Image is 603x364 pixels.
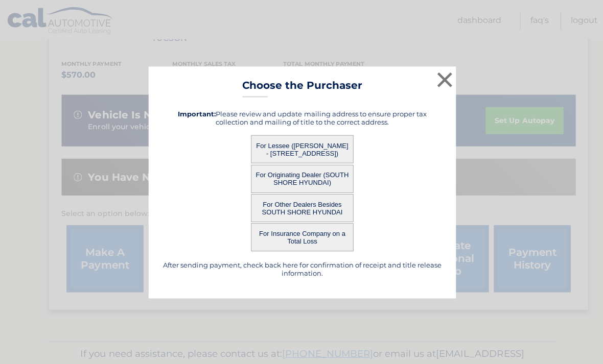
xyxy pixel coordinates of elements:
[250,193,353,222] button: For Other Dealers Besides SOUTH SHORE HYUNDAI
[242,79,362,97] h3: Choose the Purchaser
[250,164,353,192] button: For Originating Dealer (SOUTH SHORE HYUNDAI)
[177,109,215,117] strong: Important:
[161,109,442,126] h5: Please review and update mailing address to ensure proper tax collection and mailing of title to ...
[250,135,353,163] button: For Lessee ([PERSON_NAME] - [STREET_ADDRESS])
[161,260,442,277] h5: After sending payment, check back here for confirmation of receipt and title release information.
[250,223,353,251] button: For Insurance Company on a Total Loss
[433,69,454,90] button: ×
